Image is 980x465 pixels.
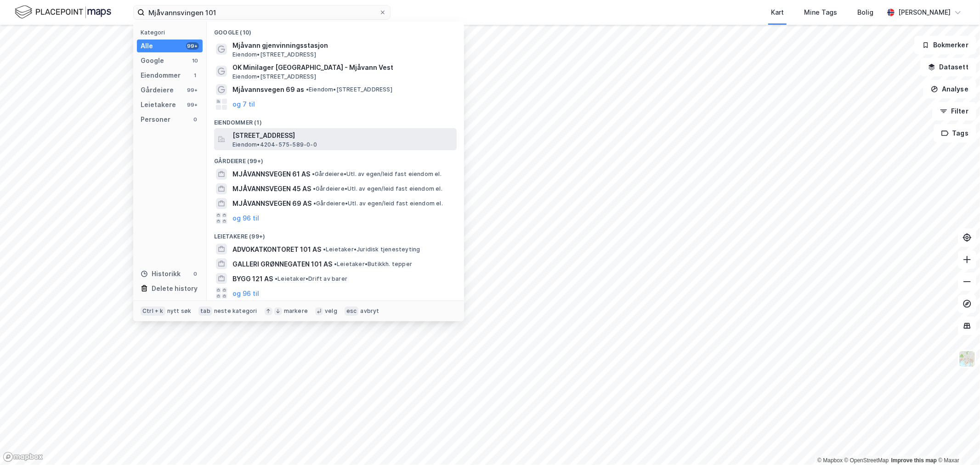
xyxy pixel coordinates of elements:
[141,40,153,51] div: Alle
[192,270,199,278] div: 0
[306,86,309,93] span: •
[284,307,308,315] div: markere
[141,85,174,96] div: Gårdeiere
[306,86,392,93] span: Eiendom • [STREET_ADDRESS]
[323,246,420,253] span: Leietaker • Juridisk tjenesteyting
[312,170,315,177] span: •
[232,288,259,299] button: og 96 til
[232,99,255,110] button: og 7 til
[958,350,976,368] img: Z
[207,112,464,128] div: Eiendommer (1)
[313,200,316,207] span: •
[345,306,359,316] div: esc
[141,29,203,36] div: Kategori
[891,457,937,464] a: Improve this map
[232,40,453,51] span: Mjåvann gjenvinningsstasjon
[232,62,453,73] span: OK Minilager [GEOGRAPHIC_DATA] - Mjåvann Vest
[232,213,259,224] button: og 96 til
[232,84,304,95] span: Mjåvannsvegen 69 as
[934,421,980,465] iframe: Chat Widget
[334,261,412,268] span: Leietaker • Butikkh. tepper
[207,22,464,38] div: Google (10)
[198,306,212,316] div: tab
[232,141,317,148] span: Eiendom • 4204-575-589-0-0
[312,170,442,178] span: Gårdeiere • Utl. av egen/leid fast eiendom el.
[898,7,951,18] div: [PERSON_NAME]
[232,130,453,141] span: [STREET_ADDRESS]
[186,86,199,94] div: 99+
[932,102,976,120] button: Filter
[145,6,379,19] input: Søk på adresse, matrikkel, gårdeiere, leietakere eller personer
[207,226,464,242] div: Leietakere (99+)
[141,70,181,81] div: Eiendommer
[934,421,980,465] div: Kontrollprogram for chat
[232,51,316,58] span: Eiendom • [STREET_ADDRESS]
[192,116,199,123] div: 0
[141,114,170,125] div: Personer
[844,457,889,464] a: OpenStreetMap
[141,55,164,66] div: Google
[313,185,316,192] span: •
[232,259,332,270] span: GALLERI GRØNNEGATEN 101 AS
[323,246,326,253] span: •
[232,244,321,255] span: ADVOKATKONTORET 101 AS
[275,275,347,283] span: Leietaker • Drift av barer
[857,7,873,18] div: Bolig
[771,7,784,18] div: Kart
[232,198,312,209] span: MJÅVANNSVEGEN 69 AS
[232,183,311,194] span: MJÅVANNSVEGEN 45 AS
[804,7,837,18] div: Mine Tags
[141,268,181,279] div: Historikk
[167,307,192,315] div: nytt søk
[141,99,176,110] div: Leietakere
[186,42,199,50] div: 99+
[186,101,199,108] div: 99+
[920,58,976,76] button: Datasett
[15,4,111,20] img: logo.f888ab2527a4732fd821a326f86c7f29.svg
[923,80,976,98] button: Analyse
[232,169,310,180] span: MJÅVANNSVEGEN 61 AS
[232,73,316,80] span: Eiendom • [STREET_ADDRESS]
[192,72,199,79] div: 1
[152,283,198,294] div: Delete history
[207,150,464,167] div: Gårdeiere (99+)
[141,306,165,316] div: Ctrl + k
[325,307,337,315] div: velg
[192,57,199,64] div: 10
[214,307,257,315] div: neste kategori
[313,200,443,207] span: Gårdeiere • Utl. av egen/leid fast eiendom el.
[275,275,278,282] span: •
[334,261,337,267] span: •
[313,185,442,193] span: Gårdeiere • Utl. av egen/leid fast eiendom el.
[360,307,379,315] div: avbryt
[914,36,976,54] button: Bokmerker
[3,452,43,462] a: Mapbox homepage
[232,273,273,284] span: BYGG 121 AS
[934,124,976,142] button: Tags
[817,457,843,464] a: Mapbox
